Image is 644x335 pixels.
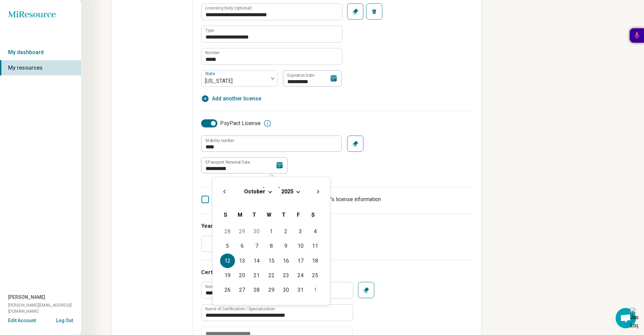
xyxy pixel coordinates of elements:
div: Choose Friday, October 3rd, 2025 [293,224,308,239]
div: Choose Sunday, October 12th, 2025 [220,254,235,268]
input: credential.licenses.1.name [201,26,342,42]
span: [PERSON_NAME] [8,294,45,301]
div: Choose Monday, October 27th, 2025 [235,283,249,297]
button: Edit Account [8,317,36,324]
div: Choose Thursday, October 30th, 2025 [279,283,293,297]
label: Type [205,28,214,32]
div: Choose Tuesday, September 30th, 2025 [249,224,264,239]
label: Name of Certification / Specialization [205,307,275,311]
button: Add another license [201,95,261,103]
div: Choose Sunday, October 5th, 2025 [220,239,235,253]
div: Choose Saturday, October 11th, 2025 [308,239,323,253]
span: M [238,212,242,218]
div: Choose Thursday, October 2nd, 2025 [279,224,293,239]
div: Month October, 2025 [220,224,322,297]
div: Choose Friday, October 31st, 2025 [293,283,308,297]
span: F [297,212,300,218]
div: Choose Date [212,177,330,305]
div: Choose Sunday, October 26th, 2025 [220,283,235,297]
div: Choose Wednesday, October 22nd, 2025 [264,268,279,283]
span: T [253,212,256,218]
div: Choose Saturday, October 18th, 2025 [308,254,323,268]
div: Choose Tuesday, October 14th, 2025 [249,254,264,268]
button: October [244,188,266,195]
div: Choose Sunday, October 19th, 2025 [220,268,235,283]
div: Choose Saturday, November 1st, 2025 [308,283,323,297]
span: S [311,212,315,218]
div: Choose Tuesday, October 21st, 2025 [249,268,264,283]
h3: Certification(s) / specialized training [201,268,473,277]
div: Choose Monday, October 6th, 2025 [235,239,249,253]
span: October [244,188,265,195]
div: Choose Friday, October 24th, 2025 [293,268,308,283]
div: Choose Friday, October 10th, 2025 [293,239,308,253]
span: T [282,212,286,218]
label: Name of authority [205,285,239,289]
div: Choose Tuesday, October 7th, 2025 [249,239,264,253]
div: Choose Wednesday, October 15th, 2025 [264,254,279,268]
span: S [224,212,227,218]
div: Choose Wednesday, October 8th, 2025 [264,239,279,253]
button: Next Month [314,185,325,196]
h3: Years of experience [201,222,473,230]
label: Number [205,51,220,55]
div: Choose Wednesday, October 29th, 2025 [264,283,279,297]
div: Choose Saturday, October 4th, 2025 [308,224,323,239]
button: 2025 [281,188,294,195]
label: Licensing body (optional) [205,6,252,10]
div: Choose Thursday, October 16th, 2025 [279,254,293,268]
div: Choose Monday, October 13th, 2025 [235,254,249,268]
span: Add another license [212,95,261,103]
div: Choose Thursday, October 9th, 2025 [279,239,293,253]
h2: [DATE] [218,185,325,195]
div: Choose Monday, September 29th, 2025 [235,224,249,239]
div: Choose Tuesday, October 28th, 2025 [249,283,264,297]
div: Open chat [616,308,636,328]
label: PsyPact License [201,119,261,127]
span: [PERSON_NAME][EMAIL_ADDRESS][DOMAIN_NAME] [8,302,81,314]
div: Choose Friday, October 17th, 2025 [293,254,308,268]
div: Choose Wednesday, October 1st, 2025 [264,224,279,239]
span: W [267,212,271,218]
div: Choose Monday, October 20th, 2025 [235,268,249,283]
button: Previous Month [218,185,229,196]
div: Choose Thursday, October 23rd, 2025 [279,268,293,283]
div: Choose Sunday, September 28th, 2025 [220,224,235,239]
span: 2025 [281,188,293,195]
span: I am under supervision, so I will list my supervisor’s license information [212,196,381,202]
label: State [205,72,216,76]
div: Choose Saturday, October 25th, 2025 [308,268,323,283]
button: Log Out [56,317,73,322]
